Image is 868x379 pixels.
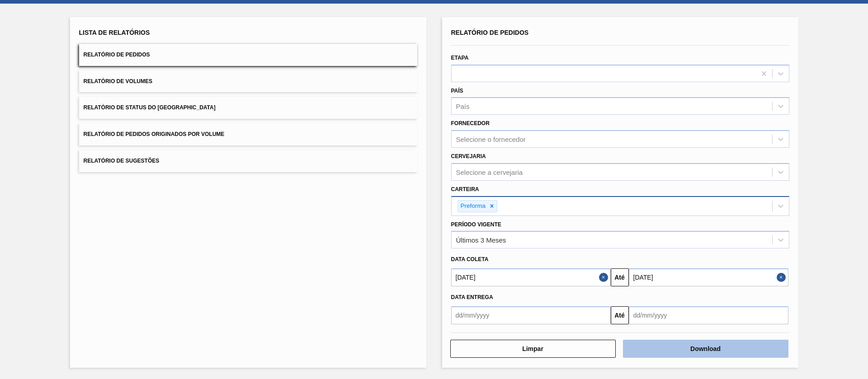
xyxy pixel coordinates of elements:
input: dd/mm/yyyy [451,306,611,324]
span: Data coleta [451,256,489,262]
button: Limpar [450,340,616,358]
span: Relatório de Pedidos [451,29,529,36]
button: Relatório de Status do [GEOGRAPHIC_DATA] [79,97,417,119]
span: Relatório de Pedidos Originados por Volume [84,131,225,137]
label: Período Vigente [451,221,501,228]
span: Data entrega [451,294,493,300]
input: dd/mm/yyyy [629,268,788,286]
span: Relatório de Sugestões [84,158,160,164]
div: Preforma [458,201,487,212]
label: País [451,88,463,94]
span: Relatório de Pedidos [84,51,150,58]
input: dd/mm/yyyy [629,306,788,324]
label: Fornecedor [451,120,490,126]
button: Até [611,306,629,324]
span: Relatório de Status do [GEOGRAPHIC_DATA] [84,104,216,111]
span: Relatório de Volumes [84,78,152,84]
div: Selecione o fornecedor [456,136,526,143]
button: Relatório de Pedidos [79,44,417,66]
button: Até [611,268,629,286]
label: Cervejaria [451,153,486,159]
button: Close [777,268,788,286]
span: Lista de Relatórios [79,29,150,36]
button: Relatório de Sugestões [79,150,417,172]
button: Download [623,340,788,358]
input: dd/mm/yyyy [451,268,611,286]
button: Relatório de Volumes [79,70,417,93]
div: Últimos 3 Meses [456,236,506,244]
div: País [456,103,470,110]
label: Carteira [451,186,479,192]
button: Close [599,268,611,286]
label: Etapa [451,55,469,61]
button: Relatório de Pedidos Originados por Volume [79,123,417,145]
div: Selecione a cervejaria [456,168,523,176]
